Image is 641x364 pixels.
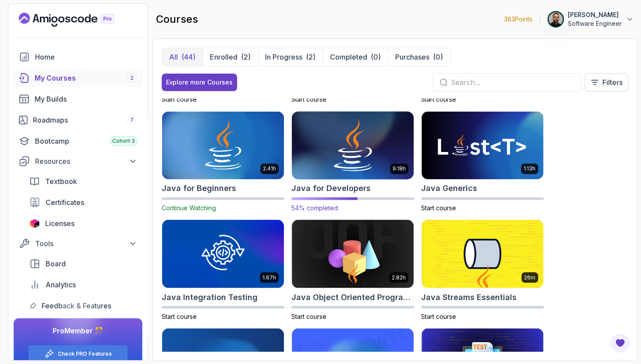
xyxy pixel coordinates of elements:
[584,73,628,92] button: Filters
[322,48,388,66] button: Completed(0)
[58,350,112,357] a: Check PRO Features
[265,52,302,62] p: In Progress
[35,238,137,249] div: Tools
[289,110,417,181] img: Java for Developers card
[392,274,406,281] p: 2.82h
[393,165,406,172] p: 9.18h
[568,11,622,19] p: [PERSON_NAME]
[421,111,543,180] img: Java Generics card
[306,52,315,62] div: (2)
[35,156,137,166] div: Resources
[291,111,414,212] a: Java for Developers card9.18hJava for Developers54% completed
[24,194,142,211] a: certificates
[46,279,76,290] span: Analytics
[421,219,543,288] img: Java Streams Essentials card
[181,52,195,62] div: (44)
[14,153,142,169] button: Resources
[504,15,532,24] p: 383 Points
[291,95,326,103] span: Start course
[46,258,66,269] span: Board
[421,204,456,211] span: Start course
[45,218,74,229] span: Licenses
[33,115,137,125] div: Roadmaps
[46,197,84,208] span: Certificates
[421,95,456,103] span: Start course
[241,52,251,62] div: (2)
[547,11,564,28] img: user profile image
[24,276,142,293] a: analytics
[35,136,137,146] div: Bootcamp
[210,52,237,62] p: Enrolled
[421,291,517,303] h2: Java Streams Essentials
[14,69,142,87] a: courses
[14,111,142,129] a: roadmaps
[162,74,237,91] button: Explore more Courses
[24,255,142,272] a: board
[433,52,443,62] div: (0)
[24,297,142,315] a: feedback
[35,52,137,62] div: Home
[169,52,178,62] p: All
[35,94,137,104] div: My Builds
[130,117,134,124] span: 7
[602,77,623,88] p: Filters
[19,13,135,27] a: Landing page
[162,219,284,288] img: Java Integration Testing card
[112,138,135,145] span: Cohort 3
[24,173,142,190] a: textbook
[262,274,276,281] p: 1.67h
[291,291,414,303] h2: Java Object Oriented Programming
[451,77,574,88] input: Search...
[24,215,142,232] a: licenses
[42,300,111,311] span: Feedback & Features
[162,111,284,180] img: Java for Beginners card
[162,95,197,103] span: Start course
[202,48,258,66] button: Enrolled(2)
[524,165,535,172] p: 1.13h
[14,132,142,150] a: bootcamp
[35,73,137,83] div: My Courses
[291,312,326,320] span: Start course
[162,111,284,212] a: Java for Beginners card2.41hJava for BeginnersContinue Watching
[388,48,450,66] button: Purchases(0)
[162,312,197,320] span: Start course
[162,204,216,211] span: Continue Watching
[162,182,236,194] h2: Java for Beginners
[524,274,535,281] p: 26m
[547,11,634,28] button: user profile image[PERSON_NAME]Software Engineer
[14,236,142,251] button: Tools
[263,165,276,172] p: 2.41h
[156,12,198,26] h2: courses
[395,52,429,62] p: Purchases
[291,204,338,211] span: 54% completed
[371,52,381,62] div: (0)
[45,176,77,187] span: Textbook
[291,182,371,194] h2: Java for Developers
[28,345,128,363] button: Check PRO Features
[166,78,233,87] div: Explore more Courses
[258,48,322,66] button: In Progress(2)
[14,90,142,108] a: builds
[29,219,40,228] img: jetbrains icon
[568,19,622,28] p: Software Engineer
[162,48,202,66] button: All(44)
[130,74,134,81] span: 2
[609,332,630,353] button: Open Feedback Button
[421,312,456,320] span: Start course
[421,182,477,194] h2: Java Generics
[162,291,258,303] h2: Java Integration Testing
[330,52,367,62] p: Completed
[292,219,414,288] img: Java Object Oriented Programming card
[14,48,142,66] a: home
